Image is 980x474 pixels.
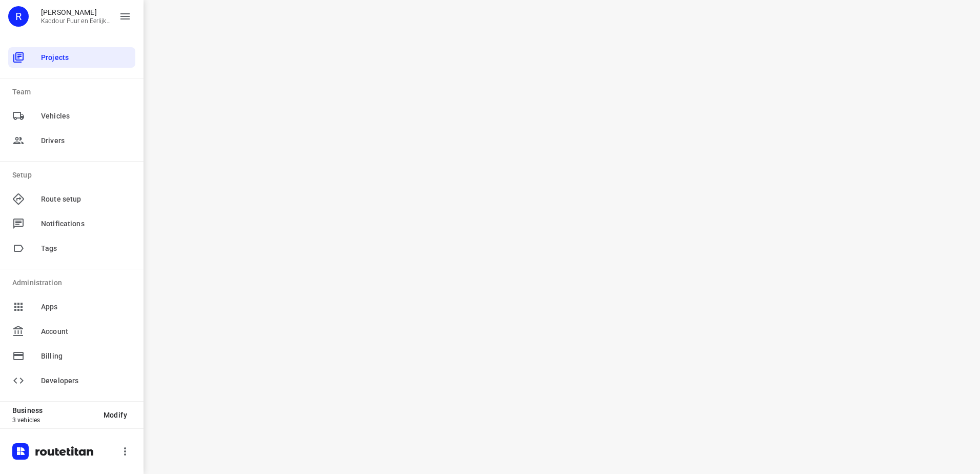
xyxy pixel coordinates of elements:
span: Projects [41,52,131,63]
div: Notifications [8,213,135,234]
span: Account [41,326,131,337]
div: Tags [8,238,135,259]
div: R [8,6,29,27]
button: Modify [95,406,135,424]
p: Administration [12,278,135,288]
div: Projects [8,47,135,68]
p: Business [12,406,95,414]
p: Rachid Kaddour [41,8,111,16]
span: Drivers [41,135,131,146]
div: Apps [8,297,135,317]
span: Developers [41,376,131,386]
p: Kaddour Puur en Eerlijk Vlees B.V. [41,17,111,25]
div: Account [8,321,135,342]
span: Modify [104,411,127,419]
div: Drivers [8,130,135,151]
div: Vehicles [8,106,135,126]
span: Vehicles [41,111,131,122]
p: Setup [12,170,135,181]
span: Tags [41,243,131,254]
div: Billing [8,346,135,366]
span: Notifications [41,219,131,229]
span: Apps [41,302,131,312]
span: Route setup [41,194,131,205]
p: 3 vehicles [12,417,95,424]
div: Developers [8,370,135,391]
span: Billing [41,351,131,362]
p: Team [12,87,135,97]
div: Route setup [8,189,135,209]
